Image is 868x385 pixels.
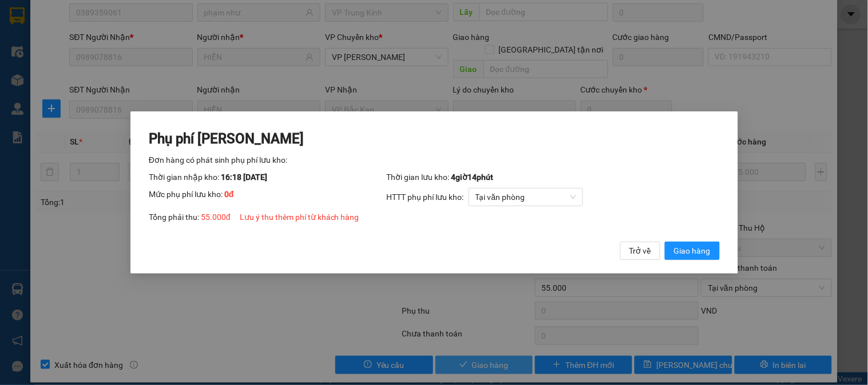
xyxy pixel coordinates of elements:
span: Phụ phí [PERSON_NAME] [149,131,304,147]
span: Lưu ý thu thêm phí từ khách hàng [239,212,359,222]
span: 55.000 đ [201,212,231,222]
b: GỬI : VP Bắc Kạn [14,78,137,97]
span: 4 giờ 14 phút [451,173,493,182]
button: Trở về [620,242,660,260]
span: Trở về [629,244,651,257]
div: Mức phụ phí lưu kho: [149,188,387,206]
div: Đơn hàng có phát sinh phụ phí lưu kho: [149,154,720,166]
span: 16:18 [DATE] [221,173,267,182]
div: Tổng phải thu: [149,211,720,223]
div: HTTT phụ phí lưu kho: [386,188,719,206]
img: logo.jpg [14,14,100,71]
span: Tại văn phòng [475,189,576,206]
li: 271 - [PERSON_NAME] - [GEOGRAPHIC_DATA] - [GEOGRAPHIC_DATA] [107,28,478,42]
span: 0 đ [224,190,234,199]
span: Giao hàng [673,244,710,257]
button: Giao hàng [664,242,719,260]
div: Thời gian lưu kho: [386,171,719,183]
div: Thời gian nhập kho: [149,171,387,183]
